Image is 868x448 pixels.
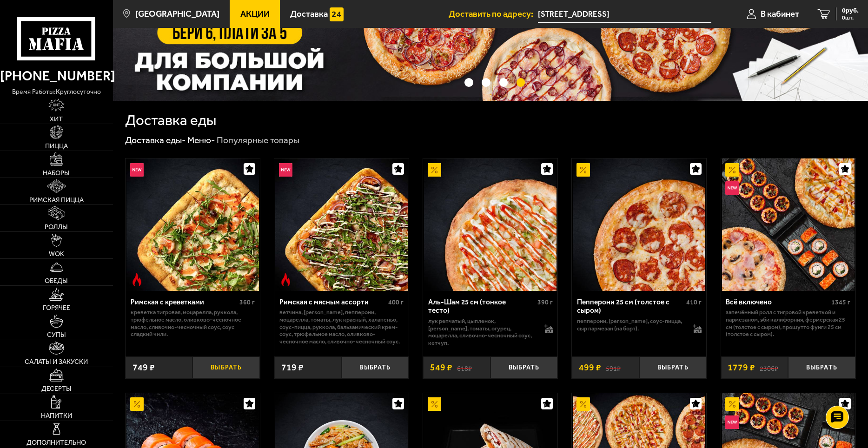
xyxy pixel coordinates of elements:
button: Выбрать [342,356,409,379]
div: Аль-Шам 25 см (тонкое тесто) [428,298,535,315]
button: Выбрать [639,356,707,379]
button: Выбрать [788,356,855,379]
a: АкционныйПепперони 25 см (толстое с сыром) [572,158,706,291]
img: Пепперони 25 см (толстое с сыром) [573,158,706,291]
span: Салаты и закуски [25,358,88,365]
span: Напитки [41,412,72,419]
span: Доставить по адресу: [449,10,538,19]
div: Популярные товары [217,134,299,146]
span: Десерты [41,385,72,392]
img: Острое блюдо [130,273,144,286]
span: Роллы [45,224,68,230]
img: Римская с креветками [126,158,259,291]
span: 499 ₽ [579,363,601,372]
span: Горячее [43,304,70,311]
a: АкционныйАль-Шам 25 см (тонкое тесто) [423,158,557,291]
p: Запечённый ролл с тигровой креветкой и пармезаном, Эби Калифорния, Фермерская 25 см (толстое с сы... [726,309,850,337]
a: Меню- [187,135,215,145]
div: Римская с креветками [131,298,238,307]
span: 1779 ₽ [728,363,755,372]
p: лук репчатый, цыпленок, [PERSON_NAME], томаты, огурец, моцарелла, сливочно-чесночный соус, кетчуп. [428,317,535,346]
img: Акционный [428,397,441,411]
button: точки переключения [499,78,508,87]
div: Всё включено [726,298,829,307]
img: Всё включено [722,158,855,291]
span: Супы [47,331,66,338]
span: 1345 г [831,298,850,306]
img: Римская с мясным ассорти [275,158,408,291]
span: 390 г [537,298,553,306]
img: Акционный [725,397,739,411]
img: 15daf4d41897b9f0e9f617042186c801.svg [330,7,343,21]
s: 618 ₽ [457,363,472,372]
span: 749 ₽ [133,363,155,372]
span: 719 ₽ [281,363,304,372]
p: креветка тигровая, моцарелла, руккола, трюфельное масло, оливково-чесночное масло, сливочно-чесно... [131,309,255,337]
img: Острое блюдо [279,273,292,286]
img: Аль-Шам 25 см (тонкое тесто) [424,158,557,291]
img: Акционный [576,397,590,411]
a: НовинкаОстрое блюдоРимская с мясным ассорти [274,158,409,291]
div: Пепперони 25 см (толстое с сыром) [577,298,684,315]
button: Выбрать [490,356,558,379]
span: WOK [49,250,64,257]
span: Хит [50,116,63,122]
img: Новинка [279,163,292,177]
span: Наборы [43,170,70,176]
span: 360 г [239,298,255,306]
img: Акционный [576,163,590,177]
span: Доставка [290,10,328,19]
span: 410 г [686,298,702,306]
button: точки переключения [464,78,473,87]
span: Римская пицца [29,197,84,203]
p: ветчина, [PERSON_NAME], пепперони, моцарелла, томаты, лук красный, халапеньо, соус-пицца, руккола... [279,309,404,345]
span: 400 г [388,298,404,306]
div: Римская с мясным ассорти [279,298,386,307]
span: Пицца [45,143,68,149]
span: Акции [240,10,270,19]
button: точки переключения [517,78,525,87]
span: 549 ₽ [430,363,452,372]
img: Акционный [130,397,144,411]
a: АкционныйНовинкаВсё включено [721,158,855,291]
h1: Доставка еды [125,113,216,127]
img: Новинка [725,181,739,195]
span: Дополнительно [27,439,86,446]
button: точки переключения [482,78,490,87]
img: Акционный [428,163,441,177]
span: [GEOGRAPHIC_DATA] [135,10,219,19]
s: 591 ₽ [606,363,621,372]
img: Новинка [130,163,144,177]
span: улица Коммуны, 67 [538,6,711,23]
span: Обеды [45,277,68,284]
span: 0 руб. [842,7,859,14]
s: 2306 ₽ [760,363,778,372]
a: Доставка еды- [125,135,186,145]
img: Новинка [725,415,739,429]
a: НовинкаОстрое блюдоРимская с креветками [126,158,260,291]
span: В кабинет [761,10,799,19]
span: 0 шт. [842,15,859,20]
button: Выбрать [192,356,260,379]
p: пепперони, [PERSON_NAME], соус-пицца, сыр пармезан (на борт). [577,317,684,332]
input: Ваш адрес доставки [538,6,711,23]
img: Акционный [725,163,739,177]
